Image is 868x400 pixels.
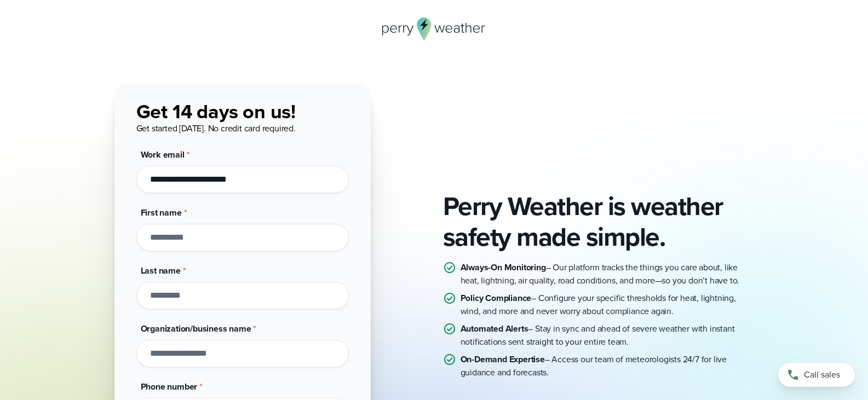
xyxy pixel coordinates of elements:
a: Call sales [778,363,855,387]
span: Work email [141,148,185,161]
p: – Our platform tracks the things you care about, like heat, lightning, air quality, road conditio... [461,261,754,287]
span: Get 14 days on us! [136,97,296,126]
span: Call sales [804,368,840,381]
strong: On-Demand Expertise [461,353,545,366]
span: Phone number [141,380,198,393]
strong: Policy Compliance [461,292,532,304]
p: – Access our team of meteorologists 24/7 for live guidance and forecasts. [461,353,754,379]
span: Get started [DATE]. No credit card required. [136,122,296,135]
span: Last name [141,264,181,277]
p: – Configure your specific thresholds for heat, lightning, wind, and more and never worry about co... [461,292,754,318]
p: – Stay in sync and ahead of severe weather with instant notifications sent straight to your entir... [461,322,754,349]
h2: Perry Weather is weather safety made simple. [443,191,754,252]
span: First name [141,206,182,219]
strong: Always-On Monitoring [461,261,546,274]
strong: Automated Alerts [461,322,528,335]
span: Organization/business name [141,322,251,335]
